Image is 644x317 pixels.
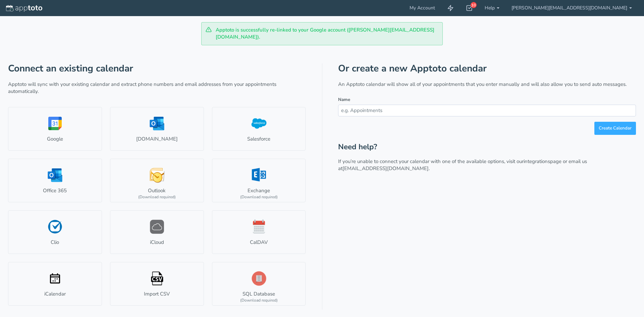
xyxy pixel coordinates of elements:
a: Salesforce [212,107,306,151]
a: Google [8,107,102,151]
div: (Download required) [240,194,278,200]
a: SQL Database [212,262,306,306]
div: Apptoto is successfully re-linked to your Google account ([PERSON_NAME][EMAIL_ADDRESS][DOMAIN_NAM... [201,22,443,45]
div: (Download required) [240,298,278,303]
h1: Or create a new Apptoto calendar [338,63,636,74]
h2: Need help? [338,143,636,151]
p: If you’re unable to connect your calendar with one of the available options, visit our page or em... [338,158,636,172]
div: (Download required) [138,194,176,200]
a: Outlook [110,159,204,202]
a: Import CSV [110,262,204,306]
label: Name [338,97,350,103]
a: CalDAV [212,210,306,254]
a: Office 365 [8,159,102,202]
h1: Connect an existing calendar [8,63,306,74]
a: Exchange [212,159,306,202]
a: Clio [8,210,102,254]
div: 10 [471,2,477,8]
input: e.g. Appointments [338,105,636,116]
a: iCalendar [8,262,102,306]
a: [EMAIL_ADDRESS][DOMAIN_NAME]. [342,165,430,172]
a: iCloud [110,210,204,254]
button: Create Calendar [594,122,636,135]
p: Apptoto will sync with your existing calendar and extract phone numbers and email addresses from ... [8,81,306,95]
a: integrations [524,158,550,165]
p: An Apptoto calendar will show all of your appointments that you enter manually and will also allo... [338,81,636,88]
a: [DOMAIN_NAME] [110,107,204,151]
img: logo-apptoto--white.svg [6,5,42,12]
